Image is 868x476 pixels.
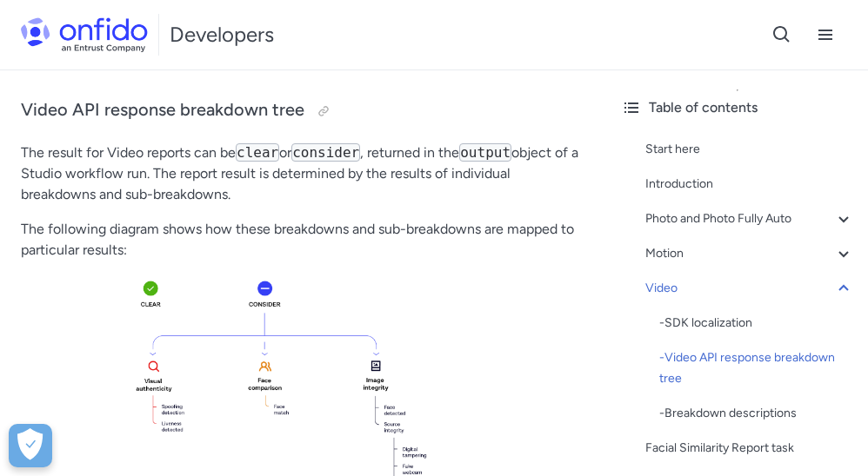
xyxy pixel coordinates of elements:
a: Facial Similarity Report task [645,438,854,459]
a: -Breakdown descriptions [659,403,854,424]
div: - SDK localization [659,313,854,334]
h1: Developers [170,21,274,49]
svg: Open navigation menu button [815,24,836,45]
div: Cookie Preferences [9,424,52,467]
a: Photo and Photo Fully Auto [645,208,854,229]
div: - Video API response breakdown tree [659,347,854,389]
p: The result for Video reports can be or , returned in the object of a Studio workflow run. The rep... [21,142,586,205]
a: Introduction [645,174,854,195]
a: -SDK localization [659,313,854,334]
code: output [459,143,511,162]
div: - Breakdown descriptions [659,403,854,424]
h3: Video API response breakdown tree [21,97,586,125]
a: Motion [645,243,854,264]
a: Video [645,278,854,299]
div: Table of contents [621,97,854,118]
button: Open navigation menu button [804,13,847,56]
code: clear [236,143,279,162]
code: consider [291,143,360,162]
a: Start here [645,139,854,160]
svg: Open search button [771,24,792,45]
img: Onfido Logo [21,17,148,52]
p: The following diagram shows how these breakdowns and sub-breakdowns are mapped to particular resu... [21,219,586,261]
button: Open search button [760,13,804,56]
a: -Video API response breakdown tree [659,347,854,389]
button: Open Preferences [9,424,52,467]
